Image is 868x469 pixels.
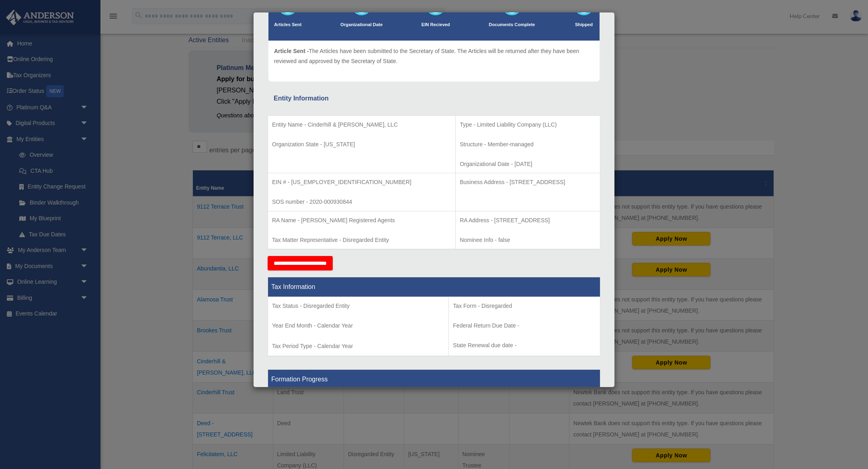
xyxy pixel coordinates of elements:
[272,139,451,150] p: Organization State - [US_STATE]
[268,277,600,297] th: Tax Information
[268,370,600,389] th: Formation Progress
[489,21,535,29] p: Documents Complete
[274,93,594,104] div: Entity Information
[274,21,301,29] p: Articles Sent
[460,177,596,187] p: Business Address - [STREET_ADDRESS]
[574,21,594,29] p: Shipped
[460,235,596,245] p: Nominee Info - false
[453,321,596,331] p: Federal Return Due Date -
[272,197,451,207] p: SOS number - 2020-000930844
[274,46,594,66] p: The Articles have been submitted to the Secretary of State. The Articles will be returned after t...
[340,21,383,29] p: Organizational Date
[460,215,596,225] p: RA Address - [STREET_ADDRESS]
[274,48,309,54] span: Article Sent -
[272,177,451,187] p: EIN # - [US_EMPLOYER_IDENTIFICATION_NUMBER]
[422,21,450,29] p: EIN Recieved
[460,120,596,130] p: Type - Limited Liability Company (LLC)
[460,139,596,150] p: Structure - Member-managed
[272,120,451,130] p: Entity Name - Cinderhill & [PERSON_NAME], LLC
[268,297,449,356] td: Tax Period Type - Calendar Year
[453,301,596,311] p: Tax Form - Disregarded
[272,235,451,245] p: Tax Matter Representative - Disregarded Entity
[453,340,596,350] p: State Renewal due date -
[272,301,444,311] p: Tax Status - Disregarded Entity
[460,159,596,169] p: Organizational Date - [DATE]
[272,321,444,331] p: Year End Month - Calendar Year
[272,215,451,225] p: RA Name - [PERSON_NAME] Registered Agents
